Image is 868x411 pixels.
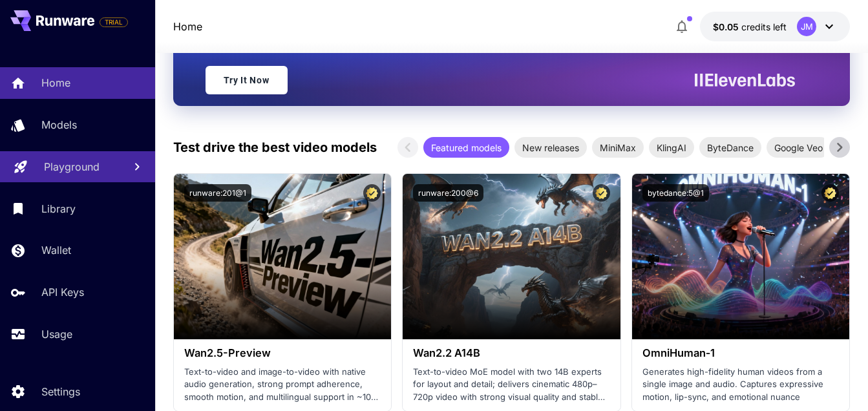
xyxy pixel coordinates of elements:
[592,137,644,158] div: MiniMax
[642,184,709,202] button: bytedance:5@1
[642,366,840,404] p: Generates high-fidelity human videos from a single image and audio. Captures expressive motion, l...
[41,284,84,300] p: API Keys
[363,184,381,202] button: Certified Model – Vetted for best performance and includes a commercial license.
[821,184,839,202] button: Certified Model – Vetted for best performance and includes a commercial license.
[184,366,381,404] p: Text-to-video and image-to-video with native audio generation, strong prompt adherence, smooth mo...
[797,17,816,36] div: JM
[514,141,587,154] span: New releases
[173,19,202,34] nav: breadcrumb
[699,137,761,158] div: ByteDance
[41,117,77,132] p: Models
[642,347,840,359] h3: OmniHuman‑1
[649,141,694,154] span: KlingAI
[41,384,80,399] p: Settings
[184,347,381,359] h3: Wan2.5-Preview
[632,174,850,339] img: alt
[767,137,831,158] div: Google Veo
[649,137,694,158] div: KlingAI
[741,21,787,32] span: credits left
[592,141,644,154] span: MiniMax
[713,21,741,32] span: $0.05
[41,201,76,216] p: Library
[100,14,128,30] span: Add your payment card to enable full platform functionality.
[41,326,72,342] p: Usage
[184,184,251,202] button: runware:201@1
[206,66,288,94] a: Try It Now
[174,174,392,339] img: alt
[403,174,620,339] img: alt
[44,159,100,174] p: Playground
[413,347,610,359] h3: Wan2.2 A14B
[41,75,70,90] p: Home
[514,137,587,158] div: New releases
[173,138,377,157] p: Test drive the best video models
[593,184,610,202] button: Certified Model – Vetted for best performance and includes a commercial license.
[699,141,761,154] span: ByteDance
[173,19,202,34] a: Home
[767,141,831,154] span: Google Veo
[413,366,610,404] p: Text-to-video MoE model with two 14B experts for layout and detail; delivers cinematic 480p–720p ...
[423,141,509,154] span: Featured models
[713,20,787,34] div: $0.0487
[700,12,850,41] button: $0.0487JM
[423,137,509,158] div: Featured models
[100,17,127,27] span: TRIAL
[413,184,483,202] button: runware:200@6
[41,242,71,258] p: Wallet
